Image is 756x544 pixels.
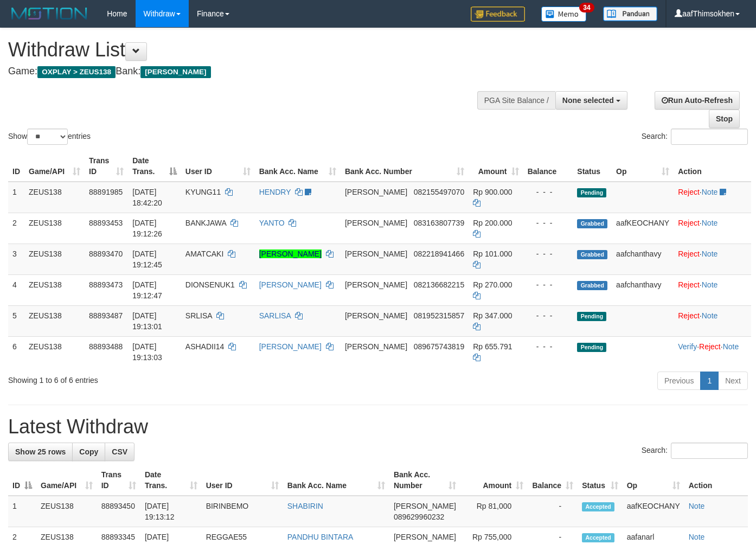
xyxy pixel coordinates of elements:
label: Search: [642,129,748,145]
td: - [528,496,578,527]
td: aafKEOCHANY [623,496,684,527]
span: KYUNG11 [185,188,221,196]
a: [PERSON_NAME] [259,280,322,289]
a: SHABIRIN [287,502,323,510]
a: Next [718,372,748,390]
div: - - - [528,279,569,290]
td: ZEUS138 [24,274,85,305]
th: User ID: activate to sort column ascending [202,465,283,496]
td: ZEUS138 [24,305,85,336]
th: Amount: activate to sort column ascending [460,465,528,496]
a: YANTO [259,219,285,227]
span: [DATE] 19:12:47 [132,280,162,300]
th: Bank Acc. Name: activate to sort column ascending [283,465,389,496]
a: Note [689,533,705,541]
span: Grabbed [577,281,607,290]
a: Reject [678,280,700,289]
td: aafKEOCHANY [612,213,674,244]
td: ZEUS138 [36,496,97,527]
span: Grabbed [577,250,607,259]
div: - - - [528,217,569,228]
span: OXPLAY > ZEUS138 [37,66,116,78]
th: Action [674,151,751,182]
th: User ID: activate to sort column ascending [181,151,255,182]
span: Copy 081952315857 to clipboard [414,311,464,320]
td: Rp 81,000 [460,496,528,527]
a: 1 [700,372,719,390]
th: Status [573,151,612,182]
th: Balance: activate to sort column ascending [528,465,578,496]
td: · [674,305,751,336]
img: panduan.png [603,7,657,21]
span: DIONSENUK1 [185,280,235,289]
a: Reject [678,311,700,320]
a: Note [702,188,718,196]
span: Copy 082155497070 to clipboard [414,188,464,196]
span: Accepted [582,533,614,542]
span: [PERSON_NAME] [345,311,407,320]
span: 34 [579,3,594,12]
a: Copy [72,443,105,461]
input: Search: [671,129,748,145]
span: Copy 082136682215 to clipboard [414,280,464,289]
label: Show entries [8,129,91,145]
img: Feedback.jpg [471,7,525,22]
span: CSV [112,447,127,456]
td: 5 [8,305,24,336]
input: Search: [671,443,748,459]
th: Date Trans.: activate to sort column ascending [140,465,202,496]
span: [PERSON_NAME] [345,249,407,258]
span: [DATE] 19:13:01 [132,311,162,331]
span: Pending [577,343,606,352]
td: · · [674,336,751,367]
td: 6 [8,336,24,367]
h4: Game: Bank: [8,66,493,77]
span: Rp 347.000 [473,311,512,320]
span: Pending [577,312,606,321]
a: Note [689,502,705,510]
th: Game/API: activate to sort column ascending [24,151,85,182]
a: Reject [678,188,700,196]
span: Rp 101.000 [473,249,512,258]
td: 2 [8,213,24,244]
span: [PERSON_NAME] [394,533,456,541]
span: Copy 089675743819 to clipboard [414,342,464,351]
span: Rp 655.791 [473,342,512,351]
a: PANDHU BINTARA [287,533,354,541]
td: 1 [8,182,24,213]
td: 4 [8,274,24,305]
th: Balance [523,151,573,182]
span: Rp 200.000 [473,219,512,227]
span: Accepted [582,502,614,511]
span: Pending [577,188,606,197]
span: Rp 900.000 [473,188,512,196]
span: BANKJAWA [185,219,226,227]
span: [PERSON_NAME] [140,66,210,78]
span: Copy 083163807739 to clipboard [414,219,464,227]
span: SRLISA [185,311,212,320]
div: - - - [528,248,569,259]
th: Trans ID: activate to sort column ascending [97,465,140,496]
a: Run Auto-Refresh [655,91,740,110]
a: Note [702,311,718,320]
span: None selected [562,96,614,105]
span: Copy 082218941466 to clipboard [414,249,464,258]
h1: Latest Withdraw [8,416,748,438]
div: - - - [528,310,569,321]
td: · [674,244,751,274]
td: BIRINBEMO [202,496,283,527]
div: - - - [528,187,569,197]
th: Game/API: activate to sort column ascending [36,465,97,496]
td: 3 [8,244,24,274]
a: CSV [105,443,134,461]
a: Note [702,249,718,258]
th: Op: activate to sort column ascending [623,465,684,496]
span: [PERSON_NAME] [345,280,407,289]
a: Reject [678,249,700,258]
th: Amount: activate to sort column ascending [469,151,523,182]
span: 88893470 [89,249,123,258]
th: Status: activate to sort column ascending [578,465,623,496]
th: Op: activate to sort column ascending [612,151,674,182]
td: [DATE] 19:13:12 [140,496,202,527]
td: ZEUS138 [24,213,85,244]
